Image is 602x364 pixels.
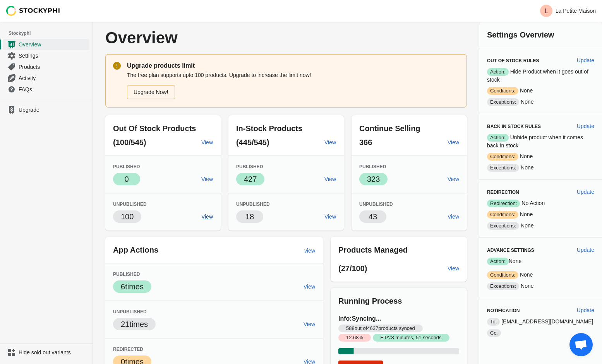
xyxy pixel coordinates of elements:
[487,164,519,172] span: Exceptions:
[321,210,339,224] a: View
[321,135,339,149] a: View
[487,318,594,326] p: [EMAIL_ADDRESS][DOMAIN_NAME]
[487,68,594,84] p: Hide Product when it goes out of stock
[3,39,89,50] a: Overview
[487,164,594,172] p: None
[577,307,594,313] span: Update
[236,164,263,169] span: Published
[113,272,140,277] span: Published
[487,58,571,64] h3: Out of Stock Rules
[304,248,315,254] span: view
[369,212,377,221] span: 43
[359,124,420,133] span: Continue Selling
[487,152,594,161] p: None
[127,71,459,79] p: The free plan supports upto 100 products. Upgrade to increase the limit now!
[236,124,302,133] span: In-Stock Products
[236,202,270,207] span: Unpublished
[487,87,518,95] span: Conditions:
[19,41,88,48] span: Overview
[201,176,213,182] span: View
[487,222,594,230] p: None
[6,6,60,16] img: Stockyphi
[113,309,147,314] span: Unpublished
[577,189,594,195] span: Update
[448,176,459,182] span: View
[577,247,594,253] span: Update
[113,246,158,254] span: App Actions
[19,74,88,82] span: Activity
[574,119,597,133] button: Update
[487,282,594,290] p: None
[300,317,318,331] a: View
[236,138,269,147] span: (445/545)
[201,139,213,145] span: View
[3,84,89,95] a: FAQs
[338,246,408,254] span: Products Managed
[487,98,519,106] span: Exceptions:
[304,284,315,290] span: View
[300,280,318,294] a: View
[113,347,143,352] span: Redirected
[324,176,336,182] span: View
[127,85,175,99] a: Upgrade Now!
[487,271,594,279] p: None
[487,210,594,219] p: None
[3,347,89,358] a: Hide sold out variants
[487,133,594,149] p: Unhide product when it comes back in stock
[324,139,336,145] span: View
[338,325,423,332] span: 588 out of 4637 products synced
[121,320,148,328] span: 21 times
[19,85,88,93] span: FAQs
[245,211,254,222] p: 18
[121,282,144,291] span: 6 times
[487,257,594,265] p: None
[487,247,571,253] h3: Advance Settings
[9,29,93,37] span: Stockyphi
[338,314,459,342] h3: Info: Syncing...
[321,172,339,186] a: View
[487,87,594,95] p: None
[198,172,216,186] a: View
[244,175,257,183] span: 427
[359,138,372,147] span: 366
[338,334,371,342] span: 12.68 %
[121,212,134,221] span: 100
[487,134,509,142] span: Action:
[3,104,89,115] a: Upgrade
[444,210,462,224] a: View
[367,175,380,183] span: 323
[201,214,213,220] span: View
[487,282,519,290] span: Exceptions:
[537,3,599,19] button: Avatar with initials LLa Petite Maison
[569,333,593,356] a: Open chat
[487,199,594,207] p: No Action
[444,135,462,149] a: View
[487,200,520,207] span: Redirection:
[448,139,459,145] span: View
[338,264,367,273] span: (27/100)
[487,271,518,279] span: Conditions:
[338,297,402,305] span: Running Process
[574,185,597,199] button: Update
[444,172,462,186] a: View
[444,261,462,275] a: View
[487,329,501,337] span: Cc:
[448,265,459,272] span: View
[3,61,89,72] a: Products
[19,63,88,71] span: Products
[324,214,336,220] span: View
[544,8,548,14] text: L
[448,214,459,220] span: View
[487,68,509,76] span: Action:
[540,5,552,17] span: Avatar with initials L
[124,175,129,183] span: 0
[487,318,500,326] span: To:
[487,258,509,265] span: Action:
[574,53,597,67] button: Update
[127,61,459,70] p: Upgrade products limit
[556,8,596,14] p: La Petite Maison
[113,202,147,207] span: Unpublished
[3,50,89,61] a: Settings
[359,202,393,207] span: Unpublished
[574,303,597,317] button: Update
